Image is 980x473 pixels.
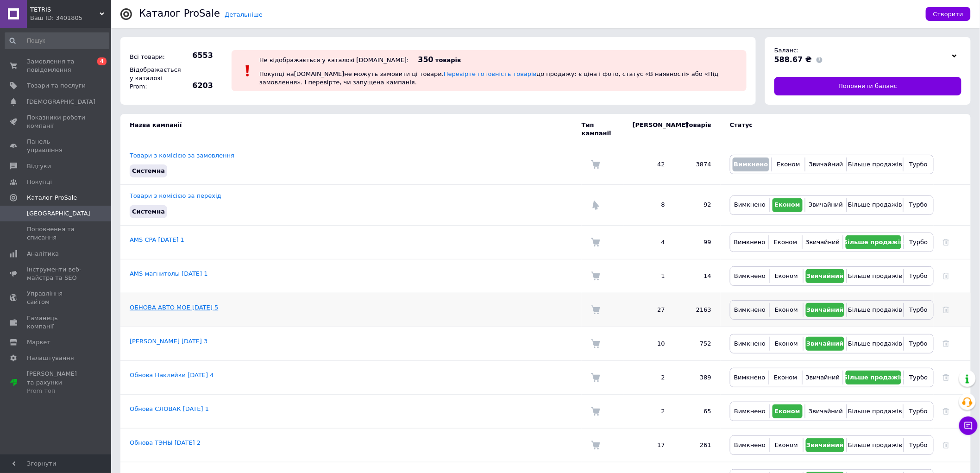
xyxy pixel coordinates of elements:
td: 389 [674,360,721,394]
span: Більше продажів [848,306,902,313]
span: Вимкнено [734,161,768,168]
span: Поповнити баланс [839,82,898,90]
button: Турбо [906,404,931,418]
span: Системна [132,167,165,174]
span: Поповнення та списання [27,225,86,242]
span: [PERSON_NAME] та рахунки [27,370,86,395]
button: Економ [773,404,803,418]
span: Турбо [909,340,928,347]
td: 2163 [674,293,721,327]
a: Обнова ТЭНЫ [DATE] 2 [130,439,201,446]
span: Відгуки [27,162,51,170]
div: Prom топ [27,387,86,395]
td: 4 [623,225,674,259]
a: Обнова СЛОВАК [DATE] 1 [130,405,209,412]
button: Вимкнено [733,269,767,283]
span: Звичайний [809,161,843,168]
span: Економ [775,272,798,279]
a: AMS CPA [DATE] 1 [130,236,184,243]
span: Більше продажів [848,272,902,279]
button: Більше продажів [846,235,901,249]
span: 588.67 ₴ [774,55,812,64]
button: Вимкнено [733,235,766,249]
td: 27 [623,293,674,327]
span: Інструменти веб-майстра та SEO [27,265,86,282]
a: Видалити [943,408,949,415]
img: Комісія за замовлення [591,441,600,450]
span: Вимкнено [734,272,766,279]
span: Налаштування [27,354,74,362]
span: Вимкнено [734,441,766,448]
button: Вимкнено [733,158,769,171]
button: Вимкнено [733,337,767,351]
span: [DEMOGRAPHIC_DATA] [27,98,95,106]
button: Більше продажів [849,269,901,283]
div: Всі товари: [127,50,178,63]
span: Звичайний [806,239,840,246]
button: Більше продажів [849,337,901,351]
button: Звичайний [808,198,844,212]
button: Вимкнено [733,404,767,418]
span: Економ [774,239,797,246]
td: Назва кампанії [120,114,582,145]
span: Вимкнено [734,306,766,313]
button: Турбо [906,235,931,249]
button: Турбо [906,269,931,283]
button: Звичайний [806,303,845,317]
a: Товари з комісією за перехід [130,192,221,199]
img: Комісія за перехід [591,201,600,210]
span: Замовлення та повідомлення [27,57,86,74]
a: Перевірте готовність товарів [444,70,537,77]
button: Більше продажів [849,404,901,418]
span: Вимкнено [734,408,766,415]
button: Звичайний [805,235,841,249]
a: Товари з комісією за замовлення [130,152,234,159]
span: Економ [774,374,797,381]
button: Звичайний [806,438,845,452]
button: Економ [772,337,800,351]
td: [PERSON_NAME] [623,114,674,145]
a: Детальніше [225,11,263,18]
a: Видалити [943,239,949,246]
span: Системна [132,208,165,215]
span: Каталог ProSale [27,194,77,202]
button: Турбо [906,438,931,452]
button: Турбо [906,371,931,385]
span: Економ [775,441,798,448]
td: 752 [674,327,721,360]
span: Звичайний [806,374,840,381]
button: Більше продажів [849,198,901,212]
button: Вимкнено [733,198,767,212]
span: Маркет [27,338,50,347]
span: TETRIS [30,6,100,14]
span: Більше продажів [843,239,904,246]
span: Звичайний [809,408,843,415]
a: [PERSON_NAME] [DATE] 3 [130,338,208,345]
span: Товари та послуги [27,82,86,90]
button: Економ [772,303,800,317]
div: Відображається у каталозі Prom: [127,63,178,94]
span: Панель управління [27,138,86,154]
span: Турбо [909,201,928,208]
span: Турбо [909,441,928,448]
td: 2 [623,360,674,394]
td: 1 [623,259,674,293]
span: Вимкнено [734,201,766,208]
span: Турбо [909,272,928,279]
span: Звичайний [809,201,843,208]
span: Покупці [27,178,52,186]
a: Видалити [943,340,949,347]
button: Звичайний [806,269,845,283]
img: Комісія за замовлення [591,407,600,416]
button: Чат з покупцем [959,416,978,435]
img: Комісія за замовлення [591,339,600,348]
td: Статус [721,114,934,145]
img: Комісія за замовлення [591,160,600,169]
button: Звичайний [808,404,844,418]
button: Економ [772,371,799,385]
span: Економ [775,201,800,208]
span: товарів [435,57,461,63]
span: 6553 [181,50,213,61]
a: Видалити [943,441,949,448]
td: 261 [674,428,721,462]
